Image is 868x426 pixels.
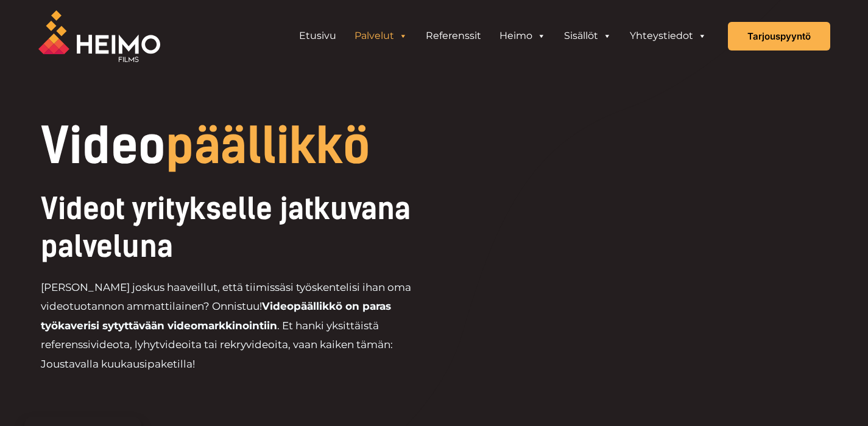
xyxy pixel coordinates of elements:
a: Etusivu [290,24,345,48]
img: Heimo Filmsin logo [38,10,160,62]
a: Yhteystiedot [621,24,716,48]
a: Tarjouspyyntö [728,22,830,51]
span: Videot yritykselle jatkuvana palveluna [41,191,411,264]
p: [PERSON_NAME] joskus haaveillut, että tiimissäsi työskentelisi ihan oma videotuotannon ammattilai... [41,278,433,374]
aside: Header Widget 1 [284,24,722,48]
a: Referenssit [417,24,490,48]
a: Sisällöt [555,24,621,48]
a: Palvelut [345,24,417,48]
span: päällikkö [166,117,370,175]
strong: Videopäällikkö on paras työkaverisi sytyttävään videomarkkinointiin [41,300,391,332]
a: Heimo [490,24,555,48]
h1: Video [41,122,516,170]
